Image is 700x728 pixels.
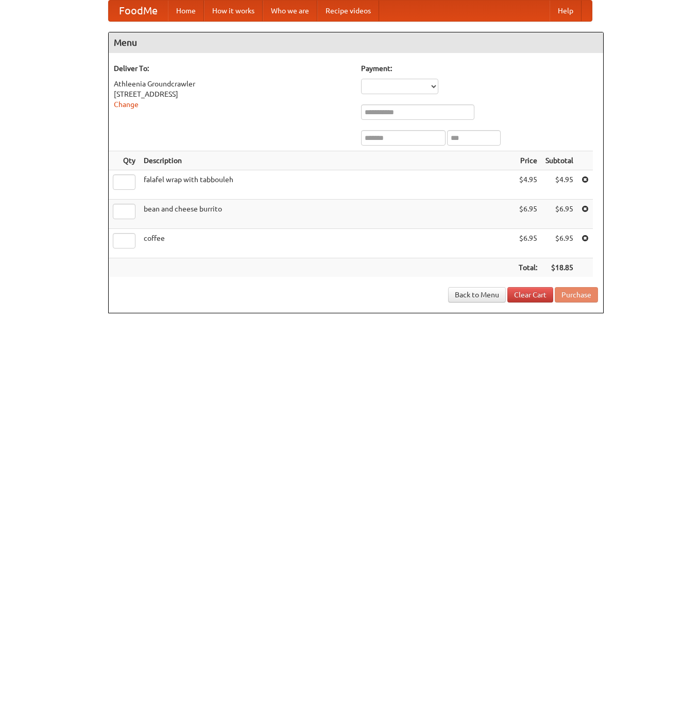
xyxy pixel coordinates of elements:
[555,287,598,303] button: Purchase
[317,1,379,21] a: Recipe videos
[541,151,577,170] th: Subtotal
[515,258,541,277] th: Total:
[168,1,204,21] a: Home
[550,1,582,21] a: Help
[541,229,577,258] td: $6.95
[114,79,351,89] div: Athleenia Groundcrawler
[140,229,515,258] td: coffee
[140,200,515,229] td: bean and cheese burrito
[361,63,598,74] h5: Payment:
[109,1,168,21] a: FoodMe
[448,287,506,303] a: Back to Menu
[114,89,351,99] div: [STREET_ADDRESS]
[515,229,541,258] td: $6.95
[140,170,515,200] td: falafel wrap with tabbouleh
[515,170,541,200] td: $4.95
[204,1,263,21] a: How it works
[515,200,541,229] td: $6.95
[541,170,577,200] td: $4.95
[507,287,553,303] a: Clear Cart
[114,100,139,109] a: Change
[541,200,577,229] td: $6.95
[515,151,541,170] th: Price
[114,63,351,74] h5: Deliver To:
[140,151,515,170] th: Description
[541,258,577,277] th: $18.85
[109,151,140,170] th: Qty
[263,1,317,21] a: Who we are
[109,32,603,53] h4: Menu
